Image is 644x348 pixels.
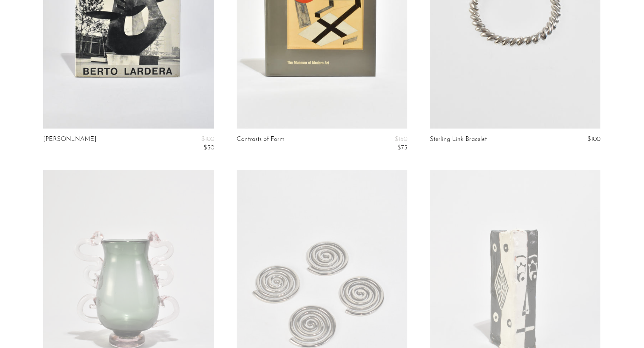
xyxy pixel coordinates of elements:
[395,136,407,142] span: $150
[587,136,600,142] span: $100
[43,136,97,151] a: [PERSON_NAME]
[397,145,407,151] span: $75
[430,136,487,143] a: Sterling Link Bracelet
[237,136,284,151] a: Contrasts of Form
[203,145,214,151] span: $50
[201,136,214,142] span: $100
